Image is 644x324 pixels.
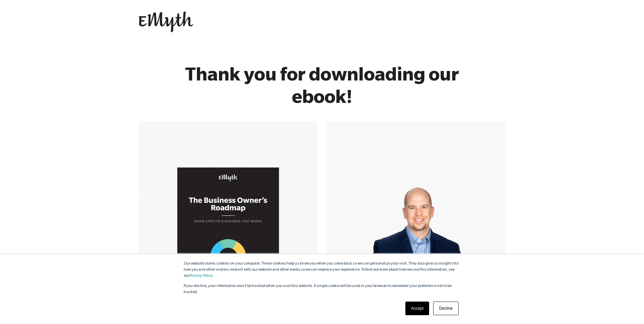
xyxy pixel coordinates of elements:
a: Decline [433,302,458,315]
h1: Thank you for downloading our ebook! [159,66,485,111]
p: Our website stores cookies on your computer. These cookies help us know you when you come back so... [184,261,461,279]
a: Privacy Policy [189,274,213,278]
img: Smart-business-coach.png [367,175,465,263]
a: Accept [405,302,429,315]
img: EMyth [139,12,193,33]
p: If you decline, your information won’t be tracked when you visit this website. A single cookie wi... [184,283,461,295]
img: Business Owners Roadmap Cover [177,167,279,299]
